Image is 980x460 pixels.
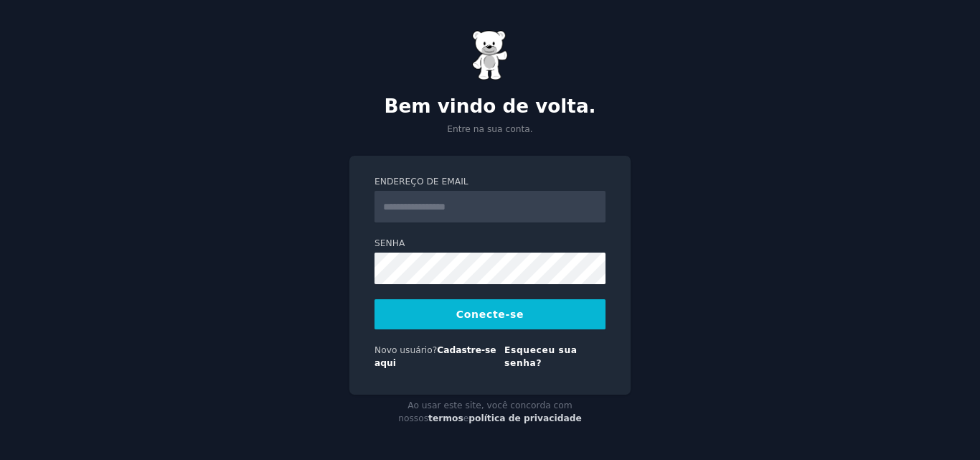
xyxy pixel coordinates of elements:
[374,345,496,368] a: Cadastre-se aqui
[398,400,573,423] font: Ao usar este site, você concorda com nossos
[384,95,595,117] font: Bem vindo de volta.
[374,238,405,248] font: Senha
[428,413,463,423] a: termos
[472,30,508,80] img: Ursinho de goma
[374,345,437,355] font: Novo usuário?
[374,299,606,329] button: Conecte-se
[504,345,578,368] a: Esqueceu sua senha?
[463,413,469,423] font: e
[374,177,468,187] font: Endereço de email
[468,413,582,423] a: política de privacidade
[447,124,532,134] font: Entre na sua conta.
[456,309,524,320] font: Conecte-se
